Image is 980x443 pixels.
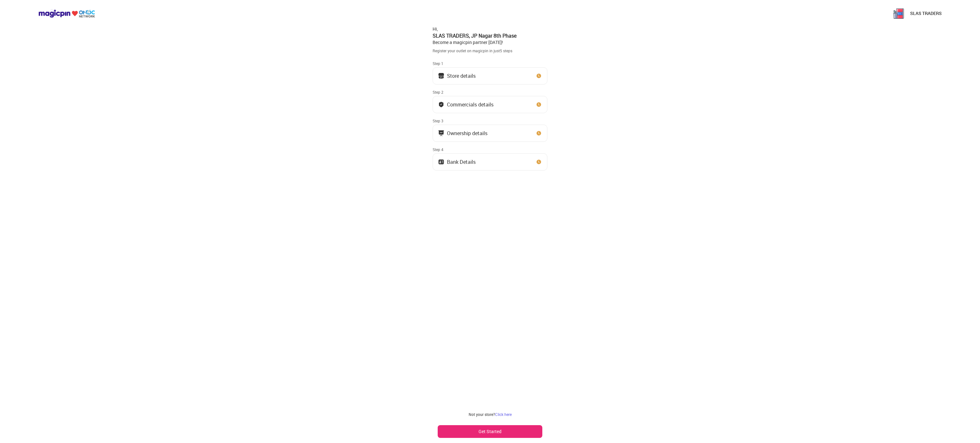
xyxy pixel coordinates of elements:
[910,10,942,17] p: SLAS TRADERS
[433,153,547,171] button: Bank Details
[433,125,547,142] button: Ownership details
[438,73,444,79] img: storeIcon.9b1f7264.svg
[447,160,476,163] div: Bank Details
[495,412,512,417] a: Click here
[433,67,547,84] button: Store details
[438,159,444,165] img: ownership_icon.37569ceb.svg
[892,7,905,20] img: EqvLJZRg2fEhJ2RSt7-gUFhx-fgvBSFUQvvAkb0IlFZSz0_LpiFjdCuyRwgMPMoNR9YnEC739YcpkRxIflxcqnZsYkg
[438,130,444,136] img: commercials_icon.983f7837.svg
[536,130,542,136] img: clock_icon_new.67dbf243.svg
[433,118,547,123] div: Step 3
[438,101,444,108] img: bank_details_tick.fdc3558c.svg
[433,90,547,95] div: Step 2
[433,147,547,152] div: Step 4
[433,32,547,39] div: SLAS TRADERS , JP Nagar 8th Phase
[536,73,542,79] img: clock_icon_new.67dbf243.svg
[447,103,494,106] div: Commercials details
[536,101,542,108] img: clock_icon_new.67dbf243.svg
[536,159,542,165] img: clock_icon_new.67dbf243.svg
[447,132,487,135] div: Ownership details
[469,412,495,417] span: Not your store?
[447,74,476,77] div: Store details
[433,61,547,66] div: Step 1
[433,26,547,46] div: Hi, Become a magicpin partner [DATE]!
[433,48,547,54] div: Register your outlet on magicpin in just 5 steps
[433,96,547,113] button: Commercials details
[38,9,95,18] img: ondc-logo-new-small.8a59708e.svg
[438,425,542,438] button: Get Started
